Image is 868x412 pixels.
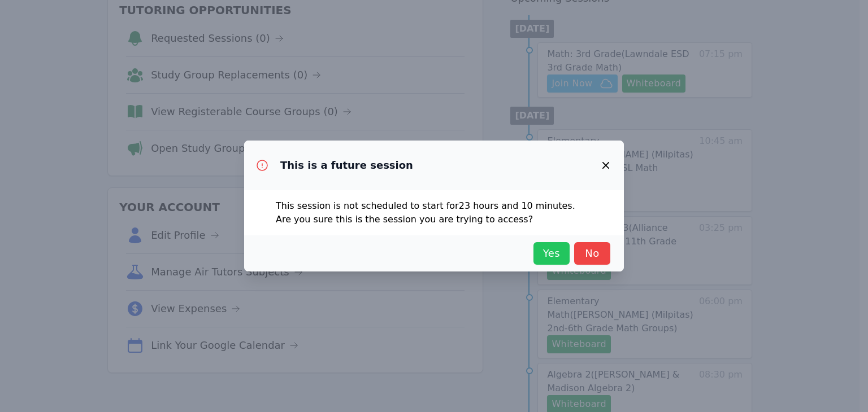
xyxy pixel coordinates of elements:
button: No [574,242,610,265]
span: No [580,246,605,261]
button: Yes [533,242,570,265]
span: Yes [539,246,564,261]
h3: This is a future session [280,159,413,172]
p: This session is not scheduled to start for 23 hours and 10 minutes . Are you sure this is the ses... [276,199,592,226]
